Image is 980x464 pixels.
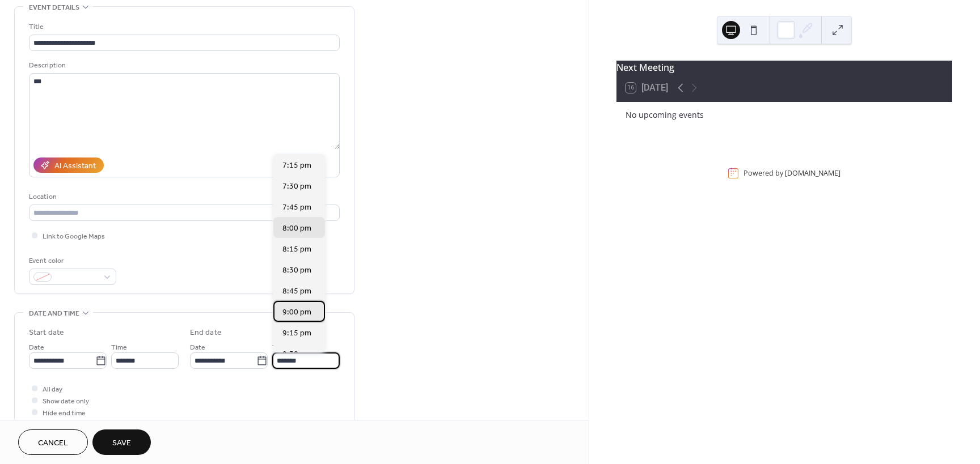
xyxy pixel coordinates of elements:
[282,244,311,256] span: 8:15 pm
[626,109,943,121] div: No upcoming events
[29,59,337,71] div: Description
[616,61,952,74] div: Next Meeting
[282,160,311,172] span: 7:15 pm
[282,265,311,276] span: 8:30 pm
[29,255,114,267] div: Event color
[111,342,127,354] span: Time
[272,342,288,354] span: Time
[282,348,311,360] span: 9:30 pm
[29,2,79,14] span: Event details
[744,168,840,178] div: Powered by
[190,327,222,339] div: End date
[29,342,44,354] span: Date
[33,157,104,173] button: AI Assistant
[282,286,311,297] span: 8:45 pm
[282,327,311,339] span: 9:15 pm
[785,168,840,178] a: [DOMAIN_NAME]
[29,191,337,203] div: Location
[282,307,311,318] span: 9:00 pm
[190,342,205,354] span: Date
[29,327,64,339] div: Start date
[43,231,105,242] span: Link to Google Maps
[43,395,89,407] span: Show date only
[92,429,151,455] button: Save
[29,308,79,320] span: Date and time
[112,437,131,449] span: Save
[43,384,62,395] span: All day
[43,407,86,419] span: Hide end time
[38,437,68,449] span: Cancel
[18,429,88,455] button: Cancel
[29,21,337,33] div: Title
[282,181,311,193] span: 7:30 pm
[282,223,311,235] span: 8:00 pm
[282,202,311,214] span: 7:45 pm
[54,160,96,172] div: AI Assistant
